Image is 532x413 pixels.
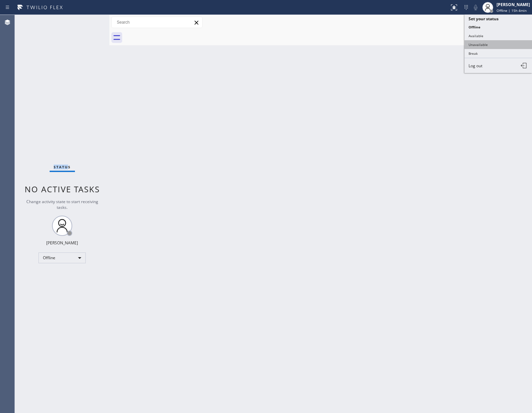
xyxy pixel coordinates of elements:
div: [PERSON_NAME] [46,240,78,246]
div: Offline [38,252,86,263]
div: [PERSON_NAME] [497,2,530,7]
span: Offline | 15h 4min [497,8,527,13]
input: Search [112,17,202,28]
span: No active tasks [25,184,100,195]
button: Mute [471,3,480,12]
span: Change activity state to start receiving tasks. [26,199,98,210]
span: Status [54,165,71,169]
